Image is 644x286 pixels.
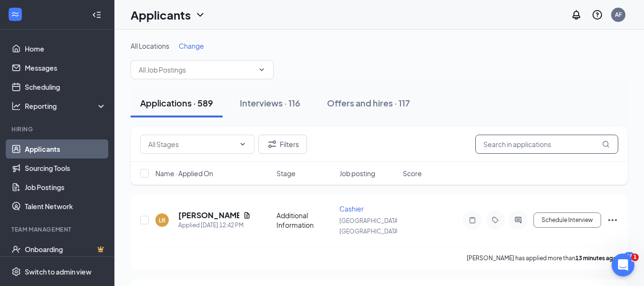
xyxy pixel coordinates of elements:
[403,169,422,178] span: Score
[11,101,21,111] svg: Analysis
[139,64,254,75] input: All Job Postings
[490,216,501,224] svg: Tag
[467,216,478,224] svg: Note
[25,159,106,178] a: Sourcing Tools
[624,252,634,260] div: 24
[148,139,235,149] input: All Stages
[131,7,191,23] h1: Applicants
[575,254,617,262] b: 13 minutes ago
[155,169,213,178] span: Name · Applied On
[92,10,102,20] svg: Collapse
[194,9,206,21] svg: ChevronDown
[25,197,106,216] a: Talent Network
[11,267,21,276] svg: Settings
[631,254,639,261] span: 1
[25,77,106,96] a: Scheduling
[159,216,165,224] div: LR
[25,39,106,58] a: Home
[266,138,278,150] svg: Filter
[339,204,364,213] span: Cashier
[612,254,634,276] iframe: Intercom live chat
[339,169,375,178] span: Job posting
[131,42,169,50] span: All Locations
[11,225,104,233] div: Team Management
[11,125,104,133] div: Hiring
[10,10,20,19] svg: WorkstreamLogo
[276,211,334,230] div: Additional Information
[592,9,603,21] svg: QuestionInfo
[467,254,618,262] p: [PERSON_NAME] has applied more than .
[512,216,524,224] svg: ActiveChat
[25,178,106,197] a: Job Postings
[339,217,401,235] span: [GEOGRAPHIC_DATA], [GEOGRAPHIC_DATA]
[533,212,601,228] button: Schedule Interview
[140,97,213,109] div: Applications · 589
[25,240,106,259] a: OnboardingCrown
[178,221,251,230] div: Applied [DATE] 12:42 PM
[243,212,251,219] svg: Document
[178,210,239,221] h5: [PERSON_NAME]
[240,97,300,109] div: Interviews · 116
[276,169,296,178] span: Stage
[25,101,107,111] div: Reporting
[258,135,307,154] button: Filter Filters
[179,42,204,50] span: Change
[607,214,618,226] svg: Ellipses
[25,139,106,159] a: Applicants
[327,97,410,109] div: Offers and hires · 117
[25,58,106,77] a: Messages
[571,9,582,21] svg: Notifications
[615,11,622,19] div: AF
[475,135,618,154] input: Search in applications
[602,140,610,148] svg: MagnifyingGlass
[258,66,266,74] svg: ChevronDown
[25,267,92,276] div: Switch to admin view
[239,140,246,148] svg: ChevronDown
